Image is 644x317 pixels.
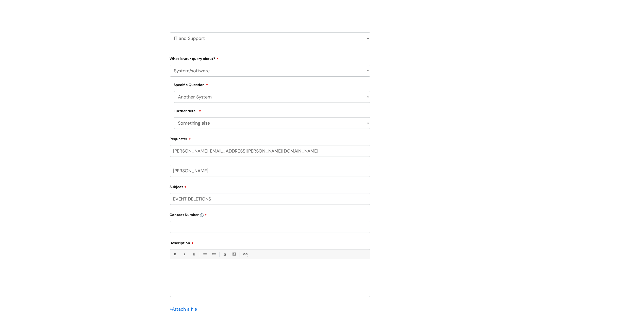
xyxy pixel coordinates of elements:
label: Contact Number [170,211,370,217]
a: Font Color [222,251,228,257]
input: Email [170,145,370,157]
a: Link [242,251,248,257]
label: Requester [170,135,370,141]
a: • Unordered List (Ctrl-Shift-7) [201,251,208,257]
a: Underline(Ctrl-U) [190,251,197,257]
label: Description [170,239,370,245]
label: Further detail [174,108,201,113]
div: Attach a file [170,305,200,313]
a: Back Color [231,251,237,257]
img: info-icon.svg [200,213,204,217]
a: Bold (Ctrl-B) [172,251,178,257]
label: Subject [170,183,370,189]
label: What is your query about? [170,55,370,61]
input: Your Name [170,165,370,177]
a: 1. Ordered List (Ctrl-Shift-8) [211,251,217,257]
label: Specific Question [174,82,208,87]
h2: Select issue type [170,7,370,16]
a: Italic (Ctrl-I) [181,251,187,257]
